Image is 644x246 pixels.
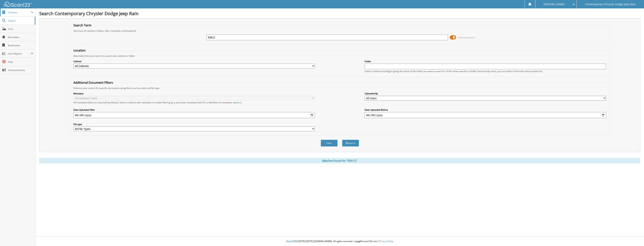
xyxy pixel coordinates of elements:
legend: Location [71,48,87,52]
div: Select a cabinet and begin typing the name of the folder you want to search in. If the name match... [365,70,606,73]
div: Enhance your search for specific documents using filters such as date and file type. [71,86,608,90]
a: Privacy Policy [379,240,393,243]
legend: Additional Document Filters [71,81,115,85]
input: end [365,112,606,118]
div: All metadata fields are searched by default. Select a cabinet with metadata to enable filtering b... [73,101,315,104]
span: Help [8,60,33,63]
span: User Reports [8,52,31,55]
span: Scan [8,27,33,31]
label: Cabinet [73,60,315,63]
label: File type [73,123,315,126]
label: Metadata [73,92,315,95]
h1: Search Contemporary Chrysler Dodge Jeep Ram [39,10,640,16]
div: Matches found for "93612" [39,158,640,163]
button: Clear [321,140,338,147]
span: Scan123 [286,240,295,243]
a: here [237,101,241,104]
span: Advanced Search [458,36,475,39]
img: scan123-logo-white.svg [4,2,32,7]
button: Search [342,140,359,147]
div: © [DATE]-[DATE] [DOMAIN_NAME]. All rights reserved | appg04-scan123-com | [35,237,644,246]
label: Date Uploaded After [73,108,315,111]
span: Reminders [8,36,33,39]
span: [PERSON_NAME] [544,3,565,5]
span: Bookmarks [8,44,33,47]
label: Uploaded By [365,92,606,95]
span: Contemporary Chrysler Dodge Jeep Ram [585,3,636,5]
span: Cabinets [8,11,31,14]
legend: Search Term [71,23,93,27]
div: Searches all cabinets, folders, files, metadata, and keywords [71,29,608,32]
span: Search [8,19,33,22]
span: Announcements [8,69,33,72]
div: Optionally limit your search to a particular cabinet or folder [71,54,608,57]
iframe: Chat Widget [625,228,644,246]
input: start [73,112,315,118]
label: Date Uploaded Before [365,108,606,111]
label: Folder [365,60,606,63]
